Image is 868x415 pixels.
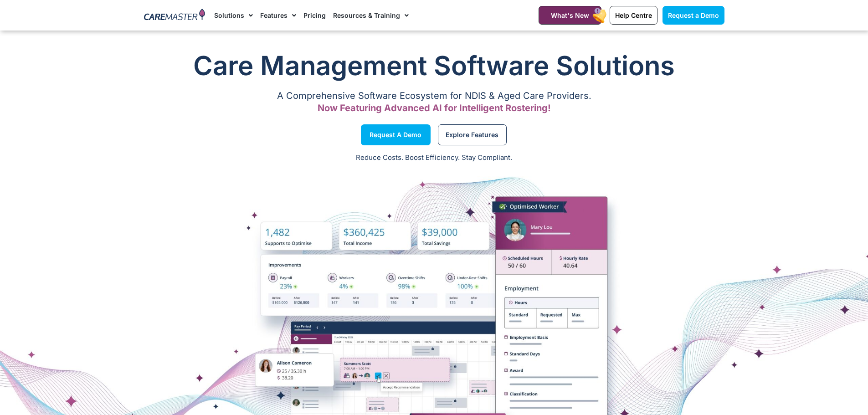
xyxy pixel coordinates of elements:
[318,102,551,113] span: Now Featuring Advanced AI for Intelligent Rostering!
[144,47,724,84] h1: Care Management Software Solutions
[615,11,652,19] span: Help Centre
[438,124,507,145] a: Explore Features
[144,9,205,22] img: CareMaster Logo
[144,93,724,99] p: A Comprehensive Software Ecosystem for NDIS & Aged Care Providers.
[370,133,421,137] span: Request a Demo
[668,11,719,19] span: Request a Demo
[5,153,863,163] p: Reduce Costs. Boost Efficiency. Stay Compliant.
[539,6,601,25] a: What's New
[663,6,724,25] a: Request a Demo
[551,11,589,19] span: What's New
[361,124,431,145] a: Request a Demo
[446,133,498,137] span: Explore Features
[610,6,657,25] a: Help Centre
